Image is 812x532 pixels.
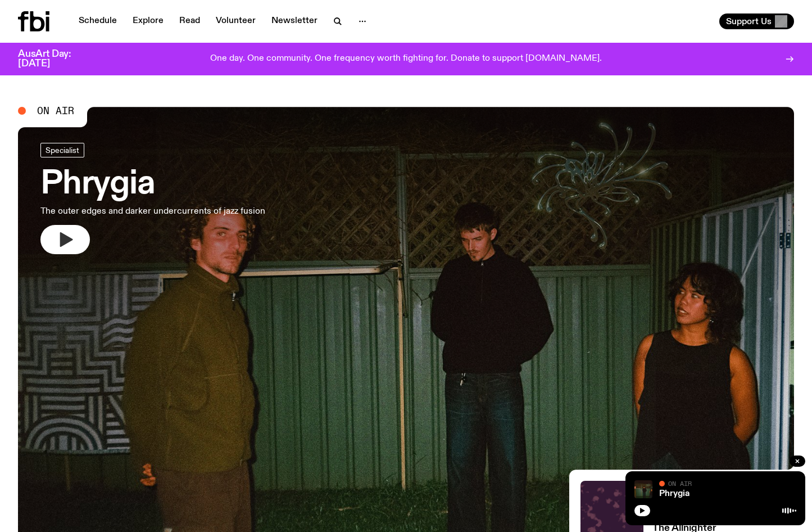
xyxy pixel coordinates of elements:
[40,169,265,200] h3: Phrygia
[634,480,652,498] img: A greeny-grainy film photo of Bela, John and Bindi at night. They are standing in a backyard on g...
[40,143,265,254] a: PhrygiaThe outer edges and darker undercurrents of jazz fusion
[46,146,79,154] span: Specialist
[659,489,689,498] a: Phrygia
[726,16,772,26] span: Support Us
[126,13,170,29] a: Explore
[40,143,84,157] a: Specialist
[72,13,124,29] a: Schedule
[18,49,90,69] h3: AusArt Day: [DATE]
[265,13,324,29] a: Newsletter
[40,205,265,218] p: The outer edges and darker undercurrents of jazz fusion
[668,480,692,487] span: On Air
[37,106,74,116] span: On Air
[210,54,602,64] p: One day. One community. One frequency worth fighting for. Donate to support [DOMAIN_NAME].
[173,13,207,29] a: Read
[209,13,262,29] a: Volunteer
[719,13,794,29] button: Support Us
